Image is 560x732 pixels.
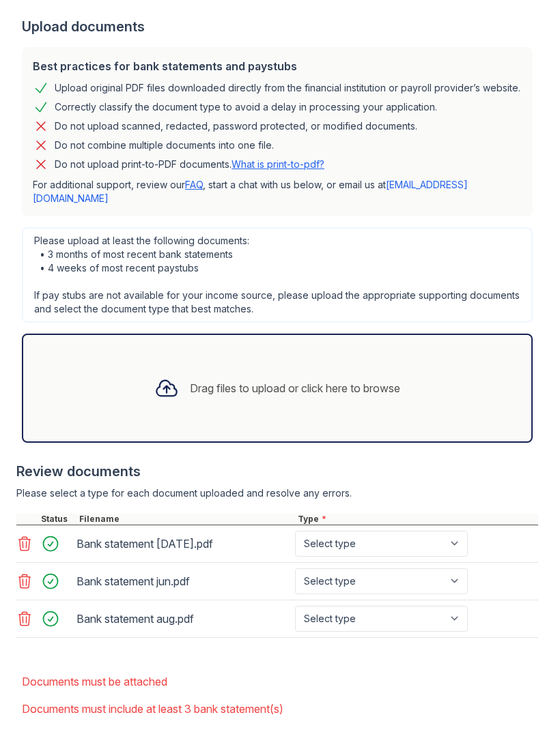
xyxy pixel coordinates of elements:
div: Type [295,514,538,525]
a: What is print-to-pdf? [232,158,324,170]
div: Filename [76,514,295,525]
div: Bank statement [DATE].pdf [76,533,290,555]
div: Do not upload scanned, redacted, password protected, or modified documents. [55,118,417,134]
p: For additional support, review our , start a chat with us below, or email us at [33,178,522,205]
p: Do not upload print-to-PDF documents. [55,158,324,171]
div: Please upload at least the following documents: • 3 months of most recent bank statements • 4 wee... [22,227,533,323]
a: FAQ [185,179,203,190]
div: Correctly classify the document type to avoid a delay in processing your application. [55,99,437,115]
div: Status [38,514,76,525]
div: Best practices for bank statements and paystubs [33,58,522,74]
div: Please select a type for each document uploaded and resolve any errors. [16,486,538,500]
li: Documents must include at least 3 bank statement(s) [22,695,538,722]
a: [EMAIL_ADDRESS][DOMAIN_NAME] [33,179,468,204]
li: Documents must be attached [22,668,538,695]
div: Drag files to upload or click here to browse [190,380,400,396]
div: Upload original PDF files downloaded directly from the financial institution or payroll provider’... [55,80,520,96]
div: Upload documents [22,17,538,36]
div: Review documents [16,462,538,481]
div: Do not combine multiple documents into one file. [55,137,274,153]
div: Bank statement jun.pdf [76,570,290,592]
div: Bank statement aug.pdf [76,608,290,630]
